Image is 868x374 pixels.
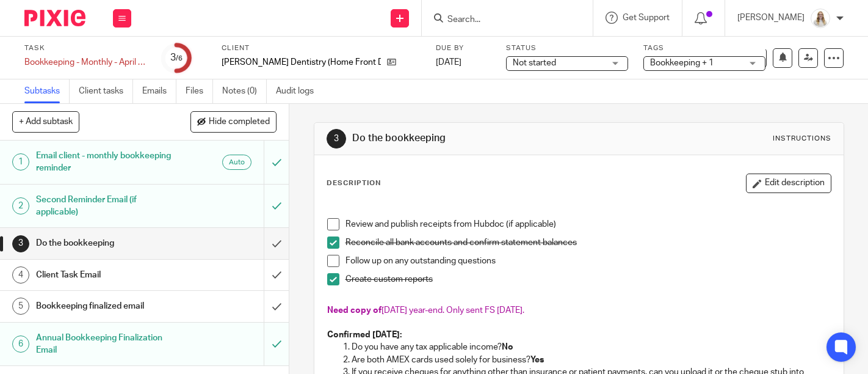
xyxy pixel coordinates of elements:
span: Get Support [623,13,670,22]
p: Create custom reports [345,273,831,285]
button: + Add subtask [12,111,79,132]
input: Search [446,15,556,26]
h1: Do the bookkeeping [36,234,180,252]
span: [DATE] year-end. Only sent FS [DATE]. [382,306,524,315]
span: [DATE] [436,58,461,67]
div: 4 [12,266,29,284]
label: Status [506,43,628,53]
a: Notes (0) [222,79,267,103]
img: Headshot%2011-2024%20white%20background%20square%202.JPG [811,9,830,28]
h1: Annual Bookkeeping Finalization Email [36,329,180,360]
span: Bookkeeping + 1 [650,59,714,67]
strong: Yes [530,356,544,364]
div: 5 [12,298,29,315]
a: Subtasks [24,79,70,103]
label: Client [222,43,421,53]
h1: Second Reminder Email (if applicable) [36,191,180,222]
a: Client tasks [79,79,133,103]
p: Description [327,178,381,188]
a: Audit logs [276,79,323,103]
h1: Bookkeeping finalized email [36,297,180,315]
p: Follow up on any outstanding questions [345,255,831,267]
small: /6 [176,55,183,62]
h1: Client Task Email [36,266,180,284]
strong: Confirmed [DATE]: [327,331,402,339]
p: Do you have any tax applicable income? [352,341,831,353]
h1: Email client - monthly bookkeeping reminder [36,147,180,178]
h1: Do the bookkeeping [352,132,605,145]
p: Review and publish receipts from Hubdoc (if applicable) [345,218,831,230]
p: [PERSON_NAME] Dentistry (Home Front Dental) [222,56,381,68]
div: Auto [222,155,251,170]
a: Files [186,79,213,103]
div: Bookkeeping - Monthly - April - July [24,56,146,68]
span: Not started [513,59,556,67]
div: 3 [12,235,29,252]
button: Hide completed [190,111,277,132]
p: Reconcile all bank accounts and confirm statement balances [345,237,831,249]
div: 6 [12,335,29,353]
div: 1 [12,153,29,170]
strong: No [502,343,513,351]
div: Instructions [773,134,831,144]
div: 2 [12,197,29,215]
label: Task [24,43,146,53]
span: Need copy of [327,306,382,315]
p: Are both AMEX cards used solely for business? [352,354,831,366]
label: Tags [643,43,765,53]
label: Due by [436,43,491,53]
button: Edit description [746,174,831,193]
p: [PERSON_NAME] [737,12,805,24]
div: 3 [170,51,183,65]
a: Emails [142,79,176,103]
span: Hide completed [209,117,270,127]
img: Pixie [24,10,85,26]
div: 3 [327,129,346,148]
